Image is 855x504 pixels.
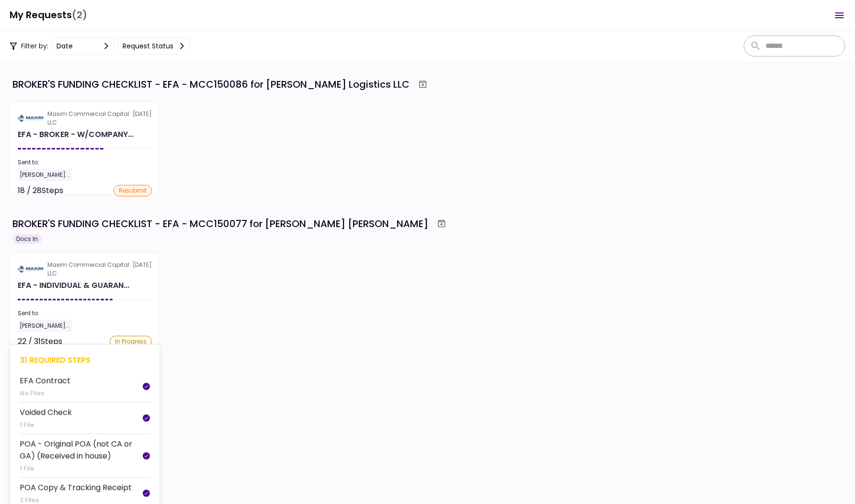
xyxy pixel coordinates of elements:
[10,5,87,25] h1: My Requests
[18,129,134,140] div: EFA - BROKER - W/COMPANY - FUNDING CHECKLIST
[18,280,129,291] div: EFA - INDIVIDUAL & GUARANTOR - BROKER - FUNDING CHECKLIST
[18,336,62,347] div: 22 / 31 Steps
[118,37,190,55] button: Request status
[18,158,152,167] div: Sent to:
[18,185,63,196] div: 18 / 28 Steps
[18,309,152,318] div: Sent to:
[20,438,143,462] div: POA - Original POA (not CA or GA) (Received in house)
[47,261,133,278] div: Maxim Commercial Capital LLC
[20,406,72,418] div: Voided Check
[57,41,73,51] div: date
[20,354,150,366] div: 31 required steps
[414,76,432,93] button: Archive workflow
[20,420,72,430] div: 1 File
[47,110,133,127] div: Maxim Commercial Capital LLC
[20,464,143,473] div: 1 File
[114,185,152,196] div: resubmit
[12,217,428,231] div: BROKER'S FUNDING CHECKLIST - EFA - MCC150077 for [PERSON_NAME] [PERSON_NAME]
[72,5,87,25] span: (2)
[12,234,42,244] div: Docs In
[433,215,450,232] button: Archive workflow
[18,110,152,127] div: [DATE]
[20,389,70,398] div: No Files
[18,261,152,278] div: [DATE]
[20,375,70,387] div: EFA Contract
[12,77,410,92] div: BROKER'S FUNDING CHECKLIST - EFA - MCC150086 for [PERSON_NAME] Logistics LLC
[828,4,851,27] button: Open menu
[52,37,114,55] button: date
[10,37,190,55] div: Filter by:
[18,265,44,274] img: Partner logo
[20,481,132,493] div: POA Copy & Tracking Receipt
[18,320,72,332] div: [PERSON_NAME]...
[18,169,72,181] div: [PERSON_NAME]...
[18,114,44,123] img: Partner logo
[110,336,152,347] div: In Progress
